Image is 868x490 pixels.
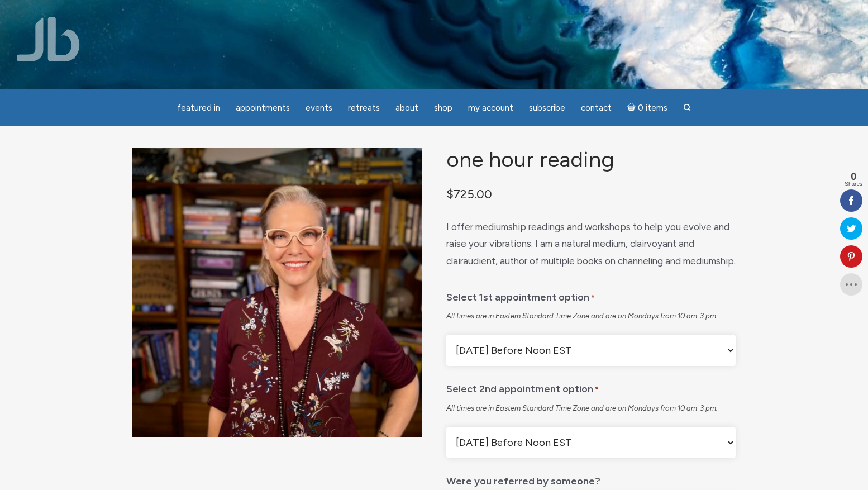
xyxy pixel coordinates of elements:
span: featured in [177,103,220,113]
span: Events [306,103,332,113]
img: One Hour Reading [132,148,422,437]
a: Subscribe [522,97,572,119]
span: I offer mediumship readings and workshops to help you evolve and raise your vibrations. I am a na... [446,221,736,267]
img: Jamie Butler. The Everyday Medium [17,17,80,61]
div: All times are in Eastern Standard Time Zone and are on Mondays from 10 am-3 pm. [446,311,736,321]
a: Shop [427,97,459,119]
a: Contact [574,97,618,119]
a: Events [299,97,339,119]
span: Retreats [348,103,380,113]
div: All times are in Eastern Standard Time Zone and are on Mondays from 10 am-3 pm. [446,403,736,413]
h1: One Hour Reading [446,148,736,172]
span: Shares [845,182,862,187]
a: featured in [170,97,227,119]
label: Select 1st appointment option [446,283,595,307]
a: About [389,97,425,119]
a: Appointments [229,97,297,119]
bdi: 725.00 [446,187,492,201]
span: 0 [845,172,862,182]
span: My Account [468,103,513,113]
a: My Account [461,97,520,119]
span: 0 items [638,104,667,112]
i: Cart [627,103,638,113]
span: Shop [434,103,452,113]
a: Retreats [341,97,387,119]
span: $ [446,187,454,201]
span: Appointments [236,103,290,113]
span: Subscribe [529,103,565,113]
span: About [395,103,418,113]
span: Contact [581,103,612,113]
a: Cart0 items [621,96,674,119]
label: Select 2nd appointment option [446,375,599,399]
label: Were you referred by someone? [446,467,600,490]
